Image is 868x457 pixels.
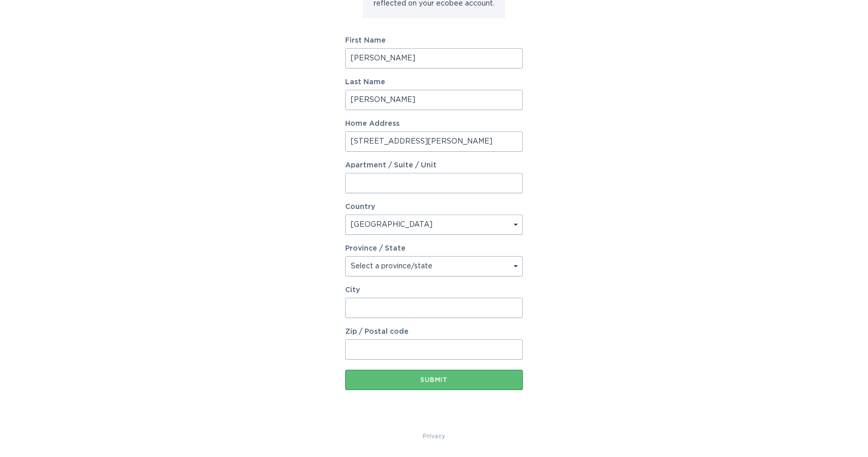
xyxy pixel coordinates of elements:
label: First Name [345,37,523,44]
label: City [345,287,523,294]
label: Apartment / Suite / Unit [345,162,523,169]
button: Submit [345,370,523,390]
div: Submit [350,377,518,383]
label: Zip / Postal code [345,328,523,335]
a: Privacy Policy & Terms of Use [423,431,445,442]
label: Home Address [345,120,523,127]
label: Last Name [345,79,523,86]
label: Province / State [345,245,406,252]
label: Country [345,203,375,210]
